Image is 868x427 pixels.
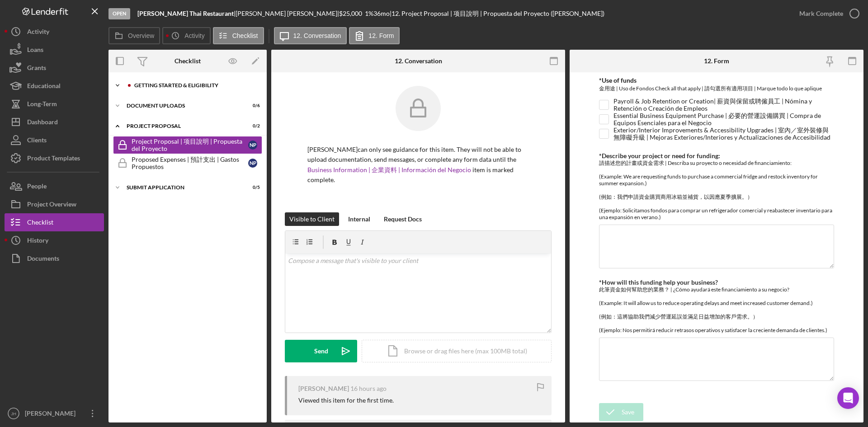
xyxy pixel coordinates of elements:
[27,249,59,270] div: Documents
[339,9,362,17] span: $25,000
[5,249,104,267] button: Documents
[27,59,46,79] div: Grants
[5,113,104,131] button: Dashboard
[27,213,53,234] div: Checklist
[5,77,104,95] button: Educational
[837,387,859,409] div: Open Intercom Messenger
[314,340,328,362] div: Send
[27,231,48,252] div: History
[384,212,422,226] div: Request Docs
[248,141,257,150] div: N P
[27,113,58,133] div: Dashboard
[5,59,104,77] button: Grants
[27,177,47,197] div: People
[236,10,339,17] div: [PERSON_NAME] [PERSON_NAME] |
[349,27,400,44] button: 12. Form
[128,32,154,39] label: Overview
[298,397,394,404] div: Viewed this item for the first time.
[5,231,104,249] button: History
[134,83,255,88] div: Getting Started & Eligibility
[5,195,104,213] button: Project Overview
[307,145,529,185] p: [PERSON_NAME] can only see guidance for this item. They will not be able to upload documentation,...
[244,103,260,108] div: 0 / 6
[23,404,81,425] div: [PERSON_NAME]
[285,212,339,226] button: Visible to Client
[365,10,373,17] div: 1 %
[137,10,236,17] div: |
[390,10,604,17] div: | 12. Project Proposal | 项目說明 | Propuesta del Proyecto ([PERSON_NAME])
[344,212,375,226] button: Internal
[285,340,357,362] button: Send
[350,385,387,392] time: 2025-09-03 03:50
[213,27,264,44] button: Checklist
[599,77,834,84] div: *Use of funds
[127,123,237,129] div: Project Proposal
[27,41,43,61] div: Loans
[27,95,57,115] div: Long-Term
[162,27,210,44] button: Activity
[799,5,843,23] div: Mark Complete
[368,32,394,39] label: 12. Form
[599,152,720,160] label: *Describe your project or need for funding:
[274,27,347,44] button: 12. Conversation
[27,149,80,169] div: Product Templates
[175,57,201,65] div: Checklist
[5,177,104,195] button: People
[27,77,61,97] div: Educational
[113,136,262,154] a: Project Proposal | 项目說明 | Propuesta del ProyectoNP
[132,138,248,152] div: Project Proposal | 项目說明 | Propuesta del Proyecto
[127,185,237,190] div: Submit Application
[232,32,258,39] label: Checklist
[599,286,834,333] div: 此筆資金如何幫助您的業務？ | ¿Cómo ayudará este financiamiento a su negocio? (Example: It will allow us to red...
[5,23,104,41] button: Activity
[704,57,729,65] div: 12. Form
[622,403,634,421] div: Save
[599,160,834,221] div: 請描述您的計畫或資金需求 | Describa su proyecto o necesidad de financiamiento: (Example: We are requesting fu...
[127,103,237,108] div: Document Uploads
[5,149,104,167] button: Product Templates
[289,212,335,226] div: Visible to Client
[5,131,104,149] button: Clients
[108,27,160,44] button: Overview
[248,159,257,168] div: N P
[613,115,834,124] label: Essential Business Equipment Purchase | 必要的營運設備購買 | Compra de Equipos Esenciales para el Negocio
[599,84,834,95] div: 金用途 | Uso de Fondos Check all that apply | 請勾選所有適用項目 | Marque todo lo que aplique
[113,154,262,172] a: Proposed Expenses | 預計支出 | Gastos PropuestosNP
[108,8,130,19] div: Open
[373,10,390,17] div: 36 mo
[244,185,260,190] div: 0 / 5
[132,156,248,170] div: Proposed Expenses | 預計支出 | Gastos Propuestos
[5,213,104,231] button: Checklist
[599,403,643,421] button: Save
[137,9,234,17] b: [PERSON_NAME] Thai Restaurant
[27,23,49,43] div: Activity
[395,57,442,65] div: 12. Conversation
[5,41,104,59] button: Loans
[5,95,104,113] button: Long-Term
[613,129,834,138] label: Exterior/Interior Improvements & Accessibility Upgrades | 室內／室外裝修與無障礙升級 | Mejoras Exteriores/Inte...
[5,404,104,422] button: JH[PERSON_NAME]
[293,32,341,39] label: 12. Conversation
[348,212,370,226] div: Internal
[790,5,863,23] button: Mark Complete
[379,212,426,226] button: Request Docs
[27,195,76,216] div: Project Overview
[613,100,834,109] label: Payroll & Job Retention or Creation| 薪資與保留或聘僱員工 | Nómina y Retención o Creación de Empleos
[244,123,260,129] div: 0 / 2
[11,411,16,416] text: JH
[599,278,718,286] label: *How will this funding help your business?
[184,32,204,39] label: Activity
